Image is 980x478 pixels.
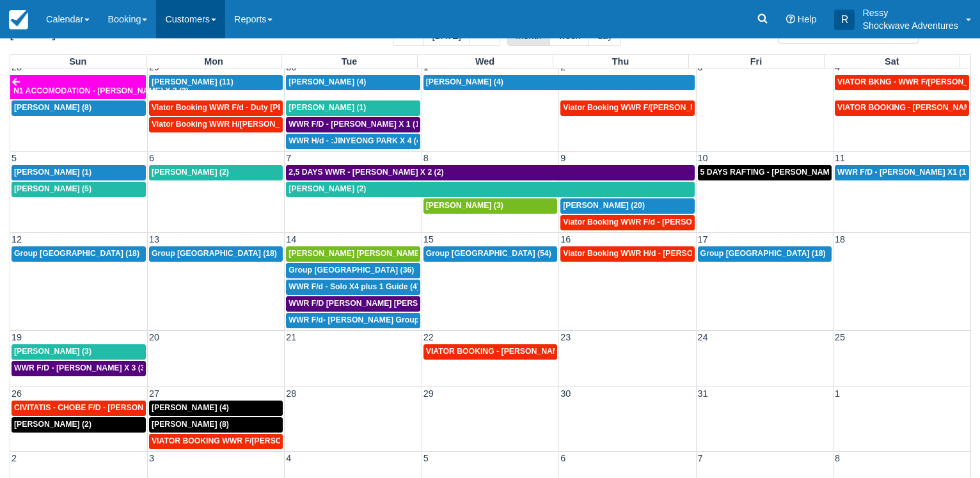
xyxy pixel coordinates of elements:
span: 3 [148,453,155,463]
span: 5 DAYS RAFTING - [PERSON_NAME] X 2 (4) [700,168,863,177]
a: Group [GEOGRAPHIC_DATA] (36) [286,263,420,278]
a: [PERSON_NAME] [PERSON_NAME] (2) [286,246,420,262]
button: day [589,24,621,46]
a: [PERSON_NAME] (2) [286,182,694,197]
span: 27 [148,388,161,399]
a: WWR F/D - [PERSON_NAME] X 1 (1) [286,117,420,132]
span: [PERSON_NAME] (11) [152,77,233,86]
a: [PERSON_NAME] (3) [423,198,557,214]
span: 22 [422,332,435,342]
span: Sun [69,56,86,67]
span: [PERSON_NAME] (2) [152,168,229,177]
span: WWR H/d - :JINYEONG PARK X 4 (4) [288,136,423,145]
span: [PERSON_NAME] [PERSON_NAME] (2) [288,249,434,258]
span: 24 [697,332,709,342]
span: Help [798,14,817,24]
span: 25 [834,332,846,342]
span: 1 [834,388,841,399]
a: [PERSON_NAME] (4) [423,75,695,90]
a: Group [GEOGRAPHIC_DATA] (18) [698,246,832,262]
a: [PERSON_NAME] (4) [286,75,420,90]
a: VIATOR BKNG - WWR F/[PERSON_NAME] 3 (3) [835,75,969,90]
span: [PERSON_NAME] (8) [14,103,91,112]
span: Viator Booking WWR H/[PERSON_NAME] x2 (3) [152,120,328,129]
span: 11 [834,153,846,163]
span: 9 [559,153,567,163]
button: week [549,24,589,46]
span: 13 [148,234,161,244]
span: WWR F/D - [PERSON_NAME] X 3 (3) [14,363,148,372]
span: 14 [285,234,297,244]
span: 15 [422,234,435,244]
i: Help [786,15,795,24]
a: WWR F/D [PERSON_NAME] [PERSON_NAME] GROVVE X2 (1) [286,296,420,312]
span: 31 [697,388,709,399]
span: N1 ACCOMODATION - [PERSON_NAME] X 2 (2) [13,86,189,95]
a: N1 ACCOMODATION - [PERSON_NAME] X 2 (2) [10,75,146,99]
span: 29 [422,388,435,399]
span: [PERSON_NAME] (1) [14,168,91,177]
span: WWR F/d - Solo X4 plus 1 Guide (4) [288,282,420,291]
span: VIATOR BOOKING - [PERSON_NAME] X2 (2) [426,347,590,356]
div: R [834,10,855,30]
a: 2,5 DAYS WWR - [PERSON_NAME] X 2 (2) [286,165,694,180]
span: Mon [204,56,223,67]
a: WWR F/d - Solo X4 plus 1 Guide (4) [286,280,420,295]
span: Group [GEOGRAPHIC_DATA] (36) [288,266,414,275]
span: [PERSON_NAME] (3) [426,201,503,210]
span: Group [GEOGRAPHIC_DATA] (18) [152,249,277,258]
span: 26 [10,388,23,399]
span: [PERSON_NAME] (1) [288,103,366,112]
span: 2,5 DAYS WWR - [PERSON_NAME] X 2 (2) [288,168,443,177]
a: [PERSON_NAME] (8) [12,100,146,116]
a: WWR F/d- [PERSON_NAME] Group X 30 (30) [286,313,420,328]
a: [PERSON_NAME] (5) [12,182,146,197]
a: [PERSON_NAME] (20) [560,198,694,214]
span: 30 [559,388,572,399]
span: 20 [148,332,161,342]
span: Fri [750,56,762,67]
span: 5 [422,453,430,463]
a: [PERSON_NAME] (2) [12,417,146,433]
span: Sat [885,56,899,67]
span: 5 [10,153,18,163]
span: 10 [697,153,709,163]
img: checkfront-main-nav-mini-logo.png [9,10,28,29]
span: [PERSON_NAME] (3) [14,347,91,356]
a: Viator Booking WWR H/d - [PERSON_NAME] X 4 (4) [560,246,694,262]
span: 23 [559,332,572,342]
span: Viator Booking WWR F/d - [PERSON_NAME] [PERSON_NAME] X2 (2) [563,218,819,227]
span: WWR F/D - [PERSON_NAME] X 1 (1) [288,120,422,129]
a: [PERSON_NAME] (1) [12,165,146,180]
a: [PERSON_NAME] (4) [149,401,283,416]
a: WWR F/D - [PERSON_NAME] X1 (1) [835,165,969,180]
a: CIVITATIS - CHOBE F/D - [PERSON_NAME] X 1 (1) [12,401,146,416]
span: Wed [475,56,494,67]
span: 28 [285,388,297,399]
a: WWR H/d - :JINYEONG PARK X 4 (4) [286,134,420,149]
span: WWR F/D [PERSON_NAME] [PERSON_NAME] GROVVE X2 (1) [288,299,519,308]
span: [PERSON_NAME] (8) [152,420,229,429]
span: [PERSON_NAME] (4) [426,77,503,86]
a: Group [GEOGRAPHIC_DATA] (18) [12,246,146,262]
span: Viator Booking WWR F/[PERSON_NAME] X 2 (2) [563,103,741,112]
span: Tue [342,56,358,67]
span: 17 [697,234,709,244]
p: Ressy [862,6,958,19]
span: Group [GEOGRAPHIC_DATA] (18) [14,249,139,258]
span: Group [GEOGRAPHIC_DATA] (18) [700,249,826,258]
a: VIATOR BOOKING - [PERSON_NAME] 2 (2) [835,100,969,116]
a: Viator Booking WWR F/[PERSON_NAME] X 2 (2) [560,100,694,116]
a: [PERSON_NAME] (1) [286,100,420,116]
span: WWR F/D - [PERSON_NAME] X1 (1) [837,168,968,177]
span: 16 [559,234,572,244]
a: [PERSON_NAME] (11) [149,75,283,90]
span: CIVITATIS - CHOBE F/D - [PERSON_NAME] X 1 (1) [14,403,199,412]
a: VIATOR BOOKING - [PERSON_NAME] X2 (2) [423,344,557,360]
span: [PERSON_NAME] (2) [288,184,366,193]
span: [PERSON_NAME] (2) [14,420,91,429]
a: VIATOR BOOKING WWR F/[PERSON_NAME] X1 (1) [149,434,283,449]
span: 7 [285,153,292,163]
span: WWR F/d- [PERSON_NAME] Group X 30 (30) [288,315,454,324]
span: Viator Booking WWR H/d - [PERSON_NAME] X 4 (4) [563,249,754,258]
